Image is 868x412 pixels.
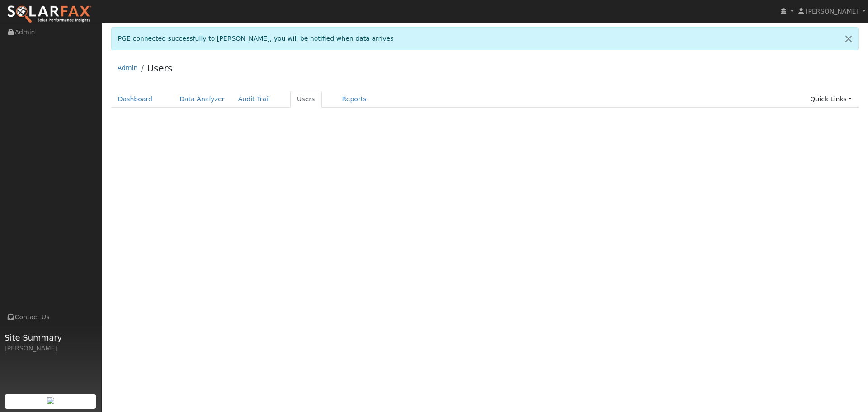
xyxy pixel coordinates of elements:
[5,344,97,353] div: [PERSON_NAME]
[231,91,277,108] a: Audit Trail
[118,64,138,71] a: Admin
[290,91,322,108] a: Users
[335,91,373,108] a: Reports
[839,28,858,50] a: Close
[7,5,92,24] img: SolarFax
[173,91,231,108] a: Data Analyzer
[5,331,97,344] span: Site Summary
[806,8,859,15] span: [PERSON_NAME]
[803,91,859,108] a: Quick Links
[111,91,160,108] a: Dashboard
[47,397,54,404] img: retrieve
[111,27,859,50] div: PGE connected successfully to [PERSON_NAME], you will be notified when data arrives
[147,63,172,74] a: Users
